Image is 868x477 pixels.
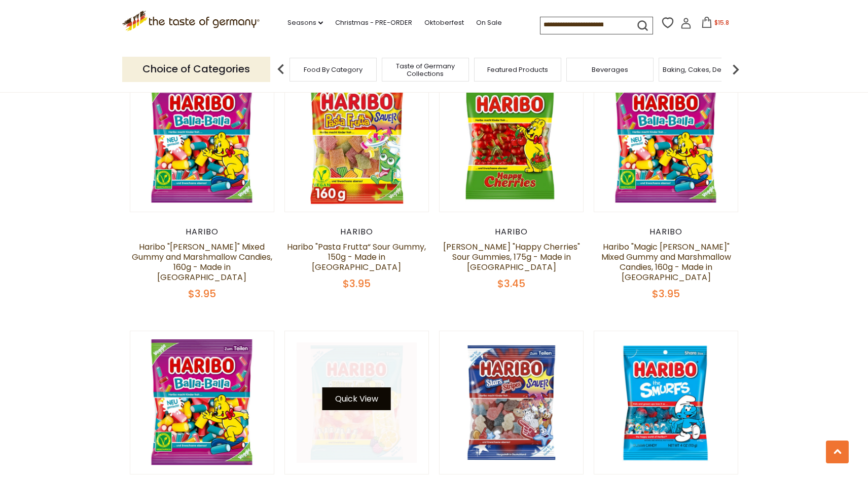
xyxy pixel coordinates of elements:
img: next arrow [726,59,746,79]
a: Oktoberfest [424,17,464,28]
div: Haribo [130,227,274,237]
div: Haribo [284,227,429,237]
button: Quick View [322,387,391,410]
img: Haribo [285,331,428,474]
img: Haribo [594,68,738,212]
a: Haribo "Magic [PERSON_NAME]" Mixed Gummy and Marshmallow Candies, 160g - Made in [GEOGRAPHIC_DATA] [601,241,731,283]
div: Haribo [594,227,738,237]
img: Haribo [440,68,583,212]
span: $3.95 [652,287,680,301]
a: Baking, Cakes, Desserts [663,66,741,73]
img: Haribo [130,331,274,474]
img: Haribo [285,68,428,212]
button: $15.8 [694,17,737,32]
img: previous arrow [271,59,291,79]
span: $3.95 [343,276,371,291]
span: $3.45 [497,276,525,291]
a: Food By Category [304,66,363,73]
img: Haribo [130,68,274,212]
span: $15.8 [714,18,729,27]
a: On Sale [476,17,502,28]
span: $3.95 [188,287,216,301]
a: Haribo "[PERSON_NAME]" Mixed Gummy and Marshmallow Candies, 160g - Made in [GEOGRAPHIC_DATA] [132,241,272,283]
a: Haribo "Pasta Frutta“ Sour Gummy, 150g - Made in [GEOGRAPHIC_DATA] [287,241,426,273]
div: Haribo [439,227,584,237]
a: Seasons [287,17,323,28]
a: [PERSON_NAME] "Happy Cherries" Sour Gummies, 175g - Made in [GEOGRAPHIC_DATA] [443,241,580,273]
a: Taste of Germany Collections [385,62,466,77]
img: Haribo [594,331,738,474]
p: Choice of Categories [122,57,270,82]
a: Christmas - PRE-ORDER [335,17,412,28]
a: Featured Products [487,66,548,73]
a: Beverages [592,66,628,73]
img: Haribo [440,331,583,474]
